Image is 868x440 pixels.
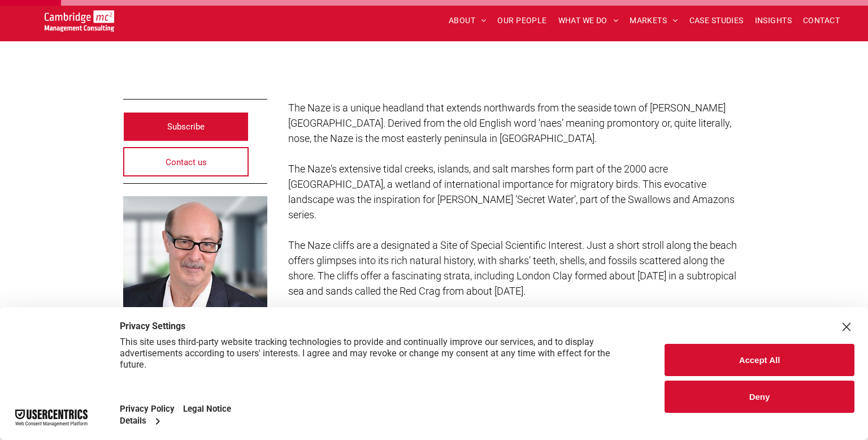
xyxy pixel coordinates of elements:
[492,12,552,29] a: OUR PEOPLE
[288,102,731,144] span: The Naze is a unique headland that extends northwards from the seaside town of [PERSON_NAME][GEOG...
[797,12,845,29] a: CONTACT
[123,147,249,176] a: Contact us
[288,239,737,297] span: The Naze cliffs are a designated a Site of Special Scientific Interest. Just a short stroll along...
[45,12,114,24] a: Your Business Transformed | Cambridge Management Consulting
[166,148,207,176] span: Contact us
[167,113,205,141] span: Subscribe
[45,10,114,32] img: Go to Homepage
[749,12,797,29] a: INSIGHTS
[553,12,624,29] a: WHAT WE DO
[123,112,249,141] a: Subscribe
[123,196,267,340] a: Simon Jones
[443,12,492,29] a: ABOUT
[288,163,735,221] span: The Naze's extensive tidal creeks, islands, and salt marshes form part of the 2000 acre [GEOGRAPH...
[624,12,683,29] a: MARKETS
[684,12,749,29] a: CASE STUDIES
